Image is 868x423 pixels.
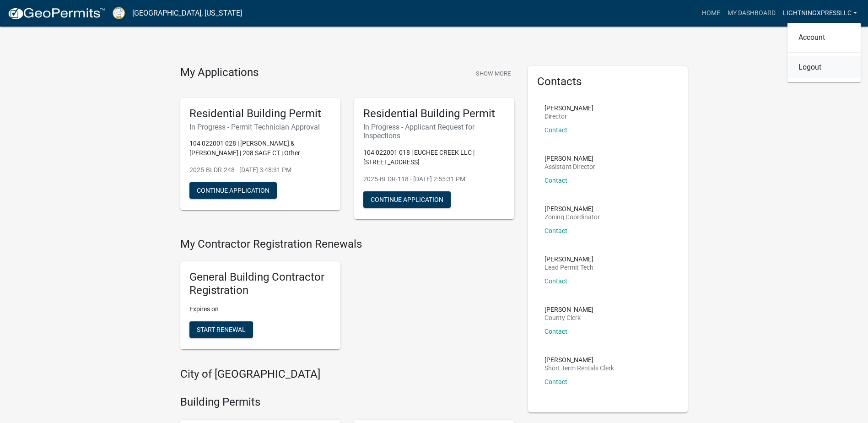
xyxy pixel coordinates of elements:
img: Putnam County, Georgia [113,7,125,19]
p: County Clerk [545,315,593,321]
p: [PERSON_NAME] [545,155,595,162]
p: [PERSON_NAME] [545,206,600,212]
a: Home [698,5,724,22]
a: Contact [545,277,567,285]
p: [PERSON_NAME] [545,357,614,363]
p: Zoning Coordinator [545,214,600,220]
a: My Dashboard [724,5,779,22]
a: Lightningxpressllc [779,5,861,22]
button: Start Renewal [189,321,253,338]
h5: Residential Building Permit [189,107,331,120]
h5: Residential Building Permit [363,107,505,120]
h6: In Progress - Permit Technician Approval [189,123,331,131]
span: Start Renewal [197,326,246,333]
p: 2025-BLDR-118 - [DATE] 2:55:31 PM [363,174,505,184]
a: Contact [545,227,567,234]
h4: My Contractor Registration Renewals [180,238,514,251]
p: Director [545,113,593,119]
h5: Contacts [537,75,679,88]
p: 104 022001 018 | EUCHEE CREEK LLC | [STREET_ADDRESS] [363,148,505,167]
p: Assistant Director [545,163,595,170]
p: [PERSON_NAME] [545,256,593,262]
h6: In Progress - Applicant Request for Inspections [363,123,505,140]
a: Contact [545,328,567,335]
button: Continue Application [189,182,277,199]
p: [PERSON_NAME] [545,306,593,313]
p: 104 022001 028 | [PERSON_NAME] & [PERSON_NAME] | 208 SAGE CT | Other [189,139,331,158]
a: Logout [787,56,861,78]
h5: General Building Contractor Registration [189,271,331,297]
button: Continue Application [363,191,451,208]
h4: My Applications [180,66,259,80]
p: Lead Permit Tech [545,264,593,271]
a: Account [787,27,861,49]
wm-registration-list-section: My Contractor Registration Renewals [180,238,514,357]
p: 2025-BLDR-248 - [DATE] 3:48:31 PM [189,165,331,175]
a: [GEOGRAPHIC_DATA], [US_STATE] [132,5,242,21]
h4: City of [GEOGRAPHIC_DATA] [180,368,514,381]
a: Contact [545,177,567,184]
div: Lightningxpressllc [787,23,861,82]
p: Expires on [189,304,331,314]
a: Contact [545,378,567,385]
p: [PERSON_NAME] [545,105,593,111]
a: Contact [545,126,567,134]
button: Show More [472,66,514,81]
h4: Building Permits [180,396,514,409]
p: Short Term Rentals Clerk [545,365,614,371]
